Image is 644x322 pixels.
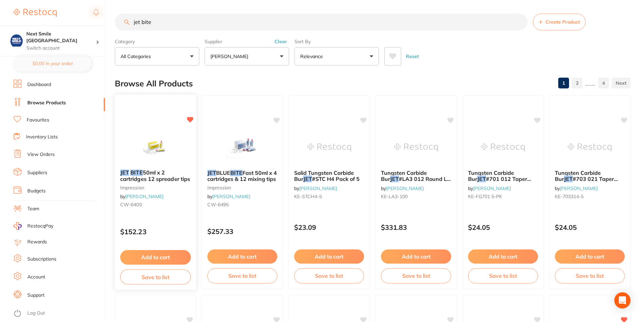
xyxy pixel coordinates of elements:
[307,131,351,164] img: Solid Tungsten Carbide Bur JET #STC H4 Pack of 5
[381,185,424,191] span: by
[294,223,364,231] p: $23.09
[555,193,584,199] span: KE-703314-5
[300,53,326,60] p: Relevance
[216,169,230,176] span: BLUE
[27,117,49,124] a: Favourites
[568,131,612,164] img: Tungsten Carbide Bur JET #703 021 Taper Fissure X Cut FG x 5
[120,202,142,208] span: CW-6400
[120,269,191,285] button: Save to list
[468,185,511,191] span: by
[210,53,251,60] p: [PERSON_NAME]
[381,193,408,199] span: KE-LA3-100
[533,14,586,30] button: Create Product
[207,169,277,182] span: Fast 50ml x 4 cartridges & 12 mixing tips
[115,14,527,30] input: Search Products
[121,53,154,60] p: All Categories
[207,169,216,176] em: JET
[555,176,618,195] span: #703 021 Taper [MEDICAL_DATA] X Cut FG x 5
[207,202,229,208] span: CW-6495
[468,176,531,195] span: #701 012 Taper [MEDICAL_DATA] X Cut FG x 5
[14,9,57,17] img: Restocq Logo
[555,268,625,283] button: Save to list
[477,176,486,182] em: JET
[294,47,379,65] button: Relevance
[468,249,538,264] button: Add to cart
[404,47,421,65] button: Reset
[27,239,47,245] a: Rewards
[294,193,322,199] span: KE-STCH4-5
[130,169,143,176] em: BITE
[381,249,451,264] button: Add to cart
[468,170,538,182] b: Tungsten Carbide Bur JET #701 012 Taper Fissure X Cut FG x 5
[614,292,630,308] div: Open Intercom Messenger
[560,185,598,191] a: [PERSON_NAME]
[585,79,595,87] p: ......
[381,268,451,283] button: Save to list
[299,185,337,191] a: [PERSON_NAME]
[558,76,569,90] a: 1
[207,268,277,283] button: Save to list
[555,185,598,191] span: by
[115,38,199,45] label: Category
[312,176,360,182] span: #STC H4 Pack of 5
[555,249,625,264] button: Add to cart
[27,274,45,280] a: Account
[120,193,163,199] span: by
[120,169,129,176] em: JET
[294,185,337,191] span: by
[221,131,264,164] img: JET BLUE BITE Fast 50ml x 4 cartridges & 12 mixing tips
[468,169,514,182] span: Tungsten Carbide Bur
[120,169,191,182] b: JET BITE 50ml x 2 cartridges 12 spreader tips
[273,38,289,45] button: Clear
[115,79,193,88] h2: Browse All Products
[115,47,199,65] button: All Categories
[14,222,22,230] img: RestocqPay
[598,76,609,90] a: 4
[564,176,573,182] em: JET
[10,34,23,47] img: Next Smile Melbourne
[207,185,277,190] small: impression
[381,170,451,182] b: Tungsten Carbide Bur JET #LA3 012 Round LA x 100
[294,38,379,45] label: Sort By
[394,131,438,164] img: Tungsten Carbide Bur JET #LA3 012 Round LA x 100
[294,169,354,182] span: Solid Tungsten Carbide Bur
[381,169,427,182] span: Tungsten Carbide Bur
[555,170,625,182] b: Tungsten Carbide Bur JET #703 021 Taper Fissure X Cut FG x 5
[27,310,45,317] a: Log Out
[207,249,277,264] button: Add to cart
[545,19,580,25] span: Create Product
[27,206,39,212] a: Team
[27,151,55,158] a: View Orders
[205,38,289,45] label: Supplier
[120,185,191,190] small: impression
[120,169,190,182] span: 50ml x 2 cartridges 12 spreader tips
[555,169,601,182] span: Tungsten Carbide Bur
[133,130,178,164] img: JET BITE 50ml x 2 cartridges 12 spreader tips
[294,170,364,182] b: Solid Tungsten Carbide Bur JET #STC H4 Pack of 5
[207,227,277,235] p: $257.33
[27,292,45,299] a: Support
[27,169,47,176] a: Suppliers
[468,268,538,283] button: Save to list
[390,176,399,182] em: JET
[303,176,312,182] em: JET
[212,193,250,199] a: [PERSON_NAME]
[205,47,289,65] button: [PERSON_NAME]
[14,55,92,72] button: $0.00 in your order
[386,185,424,191] a: [PERSON_NAME]
[27,256,56,263] a: Subscriptions
[27,81,51,88] a: Dashboard
[572,76,583,90] a: 2
[207,170,277,182] b: JET BLUE BITE Fast 50ml x 4 cartridges & 12 mixing tips
[125,193,163,199] a: [PERSON_NAME]
[468,193,502,199] span: KE-FG701 5-PK
[14,308,103,319] button: Log Out
[481,131,525,164] img: Tungsten Carbide Bur JET #701 012 Taper Fissure X Cut FG x 5
[26,134,58,140] a: Inventory Lists
[14,222,53,230] a: RestocqPay
[230,169,242,176] em: BITE
[468,223,538,231] p: $24.05
[381,223,451,231] p: $331.83
[26,31,96,44] h4: Next Smile Melbourne
[555,223,625,231] p: $24.05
